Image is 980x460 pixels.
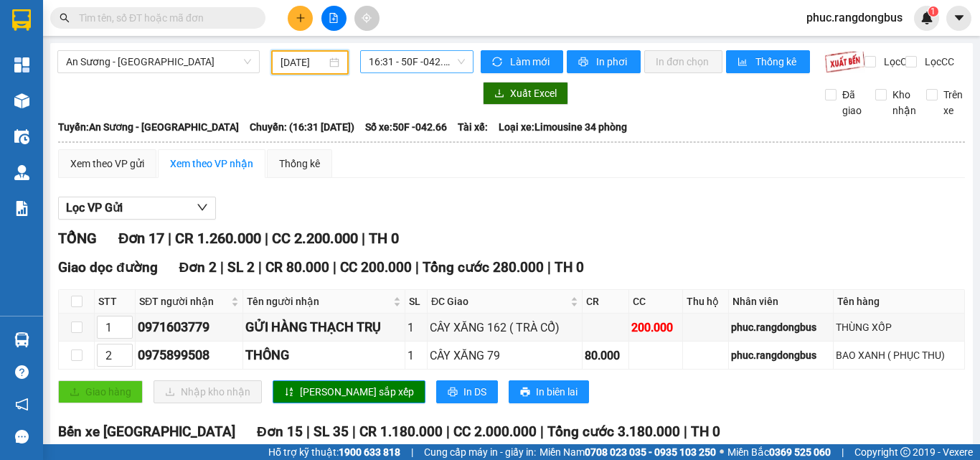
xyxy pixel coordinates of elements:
strong: 0708 023 035 - 0935 103 250 [585,446,716,458]
button: downloadXuất Excel [483,82,568,105]
div: 1 [407,319,425,337]
img: warehouse-icon [14,93,29,108]
span: | [446,423,450,440]
span: Bến xe [GEOGRAPHIC_DATA] [58,423,235,440]
span: TH 0 [555,259,584,276]
span: CR 80.000 [265,259,329,276]
th: Nhân viên [729,290,833,314]
span: Kho nhận [887,87,922,118]
span: 16:31 - 50F -042.66 [369,51,465,72]
span: Giao dọc đường [58,259,158,276]
span: CR 1.180.000 [359,423,443,440]
span: Chuyến: (16:31 [DATE]) [250,119,354,135]
div: THÙNG XỐP [836,319,962,335]
strong: 0369 525 060 [769,446,831,458]
span: aim [362,13,372,23]
span: | [411,444,413,460]
span: notification [15,398,29,411]
span: | [540,423,544,440]
span: [PERSON_NAME] sắp xếp [300,384,414,400]
span: In DS [463,384,486,400]
span: question-circle [15,365,29,379]
span: | [265,230,268,247]
span: printer [578,57,590,68]
span: Miền Bắc [727,444,831,460]
span: download [494,88,504,100]
span: Tổng cước 3.180.000 [547,423,680,440]
img: logo-vxr [12,9,31,31]
span: CC 200.000 [340,259,412,276]
th: Thu hộ [683,290,730,314]
span: | [842,444,844,460]
li: Rạng Đông Buslines [7,7,208,61]
span: 1 [930,6,936,17]
div: 200.000 [631,319,680,337]
td: GỬI HÀNG THẠCH TRỤ [243,314,405,342]
th: CR [583,290,629,314]
span: Tổng cước 280.000 [423,259,544,276]
li: VP Bến xe [GEOGRAPHIC_DATA] [99,78,191,125]
th: CC [629,290,683,314]
img: 9k= [824,50,865,73]
span: | [547,259,551,276]
span: search [60,13,70,23]
img: warehouse-icon [14,165,29,180]
span: copyright [900,447,910,457]
span: | [362,230,365,247]
span: Tài xế: [458,119,488,135]
div: CÂY XĂNG 162 ( TRÀ CỔ) [430,319,580,337]
span: Đã giao [837,87,867,118]
span: In phơi [596,54,629,70]
div: GỬI HÀNG THẠCH TRỤ [245,317,402,337]
div: 0975899508 [138,345,240,365]
img: dashboard-icon [14,57,29,72]
span: | [352,423,356,440]
div: 1 [407,347,425,365]
span: SĐT người nhận [139,294,228,309]
span: Đơn 2 [179,259,217,276]
span: CC 2.000.000 [453,423,537,440]
span: Số xe: 50F -042.66 [365,119,447,135]
input: Tìm tên, số ĐT hoặc mã đơn [79,10,248,26]
th: SL [405,290,428,314]
span: | [415,259,419,276]
button: printerIn phơi [567,50,641,73]
span: Lọc CC [919,54,956,70]
button: plus [288,6,313,31]
button: uploadGiao hàng [58,380,143,403]
sup: 1 [928,6,938,17]
div: Xem theo VP nhận [170,156,253,172]
span: down [197,202,208,213]
div: 0971603779 [138,317,240,337]
button: syncLàm mới [481,50,563,73]
span: CC 2.200.000 [272,230,358,247]
span: | [258,259,262,276]
span: Trên xe [938,87,969,118]
li: VP Bến xe Miền Đông [7,78,99,109]
td: 0975899508 [136,342,243,370]
button: In đơn chọn [644,50,722,73]
span: bar-chart [738,57,750,68]
button: Lọc VP Gửi [58,197,216,220]
button: bar-chartThống kê [726,50,810,73]
span: ĐC Giao [431,294,567,309]
b: Tuyến: An Sương - [GEOGRAPHIC_DATA] [58,121,239,133]
span: In biên lai [536,384,578,400]
span: caret-down [953,11,966,24]
span: SL 35 [314,423,349,440]
button: caret-down [946,6,971,31]
button: file-add [321,6,347,31]
div: Thống kê [279,156,320,172]
span: Cung cấp máy in - giấy in: [424,444,536,460]
div: BAO XANH ( PHỤC THU) [836,347,962,363]
span: TH 0 [691,423,720,440]
span: CR 1.260.000 [175,230,261,247]
span: message [15,430,29,443]
input: 10/09/2025 [281,55,326,70]
th: Tên hàng [834,290,965,314]
button: downloadNhập kho nhận [154,380,262,403]
span: plus [296,13,306,23]
button: printerIn DS [436,380,498,403]
button: printerIn biên lai [509,380,589,403]
div: Xem theo VP gửi [70,156,144,172]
